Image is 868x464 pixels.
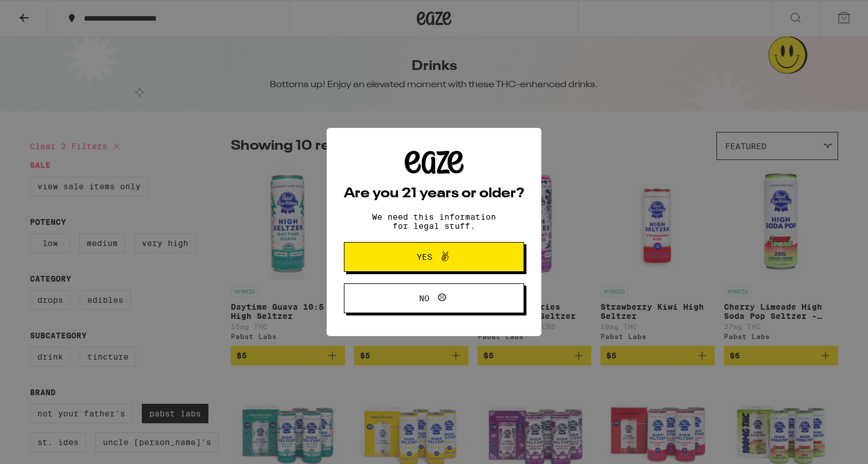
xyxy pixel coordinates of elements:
[417,253,432,261] span: Yes
[344,283,524,313] button: No
[344,187,524,201] h2: Are you 21 years or older?
[362,212,506,231] p: We need this information for legal stuff.
[419,294,429,302] span: No
[344,242,524,272] button: Yes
